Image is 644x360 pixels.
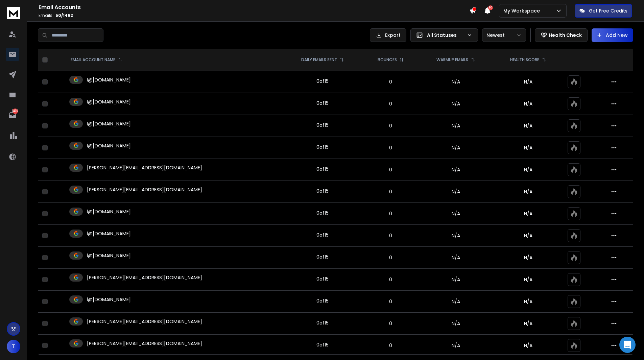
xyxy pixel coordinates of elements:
td: N/A [419,203,493,225]
td: N/A [419,247,493,269]
p: Get Free Credits [589,7,627,14]
td: N/A [419,291,493,313]
button: T [7,340,20,353]
p: 0 [367,342,414,349]
p: 0 [367,320,414,327]
p: l@[DOMAIN_NAME] [87,98,131,105]
p: l@[DOMAIN_NAME] [87,76,131,83]
span: 50 [488,5,493,10]
p: BOUNCES [378,57,397,63]
p: N/A [497,122,559,129]
p: Emails : [39,13,469,18]
p: l@[DOMAIN_NAME] [87,142,131,149]
h1: Email Accounts [39,3,469,11]
div: 0 of 15 [316,100,329,106]
p: l@[DOMAIN_NAME] [87,120,131,127]
div: 0 of 15 [316,297,329,304]
p: 0 [367,188,414,195]
p: My Workspace [503,7,543,14]
div: EMAIL ACCOUNT NAME [71,57,122,63]
button: Export [370,28,406,42]
p: l@[DOMAIN_NAME] [87,208,131,215]
td: N/A [419,335,493,357]
p: l@[DOMAIN_NAME] [87,252,131,259]
div: 0 of 15 [316,341,329,348]
img: logo [7,7,20,19]
p: [PERSON_NAME][EMAIL_ADDRESS][DOMAIN_NAME] [87,186,202,193]
p: N/A [497,78,559,85]
p: 0 [367,78,414,85]
p: N/A [497,232,559,239]
p: 0 [367,276,414,283]
div: 0 of 15 [316,319,329,326]
td: N/A [419,159,493,181]
button: Health Check [535,28,588,42]
p: N/A [497,144,559,151]
p: 0 [367,144,414,151]
div: 0 of 15 [316,188,329,194]
div: 0 of 15 [316,144,329,150]
div: 0 of 15 [316,275,329,282]
p: N/A [497,188,559,195]
div: 0 of 15 [316,210,329,216]
p: 0 [367,298,414,305]
p: N/A [497,320,559,327]
span: 50 / 1462 [55,13,73,18]
p: N/A [497,210,559,217]
p: HEALTH SCORE [510,57,539,63]
div: Open Intercom Messenger [619,337,636,353]
td: N/A [419,181,493,203]
p: N/A [497,276,559,283]
p: N/A [497,298,559,305]
p: N/A [497,342,559,349]
p: N/A [497,166,559,173]
p: l@[DOMAIN_NAME] [87,296,131,303]
p: l@[DOMAIN_NAME] [87,230,131,237]
a: 1430 [6,109,19,122]
div: 0 of 15 [316,254,329,260]
p: 0 [367,122,414,129]
p: All Statuses [427,32,464,39]
p: 0 [367,166,414,173]
p: WARMUP EMAILS [436,57,468,63]
p: [PERSON_NAME][EMAIL_ADDRESS][DOMAIN_NAME] [87,318,202,325]
td: N/A [419,269,493,291]
td: N/A [419,71,493,93]
div: 0 of 15 [316,232,329,238]
td: N/A [419,93,493,115]
p: [PERSON_NAME][EMAIL_ADDRESS][DOMAIN_NAME] [87,164,202,171]
button: Add New [592,28,633,42]
div: 0 of 15 [316,166,329,172]
p: 1430 [13,109,18,114]
p: 0 [367,210,414,217]
td: N/A [419,313,493,335]
p: DAILY EMAILS SENT [301,57,337,63]
p: [PERSON_NAME][EMAIL_ADDRESS][DOMAIN_NAME] [87,340,202,347]
div: 0 of 15 [316,122,329,128]
td: N/A [419,137,493,159]
p: 0 [367,100,414,107]
p: Health Check [549,32,582,39]
p: [PERSON_NAME][EMAIL_ADDRESS][DOMAIN_NAME] [87,274,202,281]
p: N/A [497,254,559,261]
div: 0 of 15 [316,78,329,85]
td: N/A [419,115,493,137]
button: Get Free Credits [575,4,632,18]
p: N/A [497,100,559,107]
button: Newest [482,28,526,42]
p: 0 [367,254,414,261]
td: N/A [419,225,493,247]
p: 0 [367,232,414,239]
